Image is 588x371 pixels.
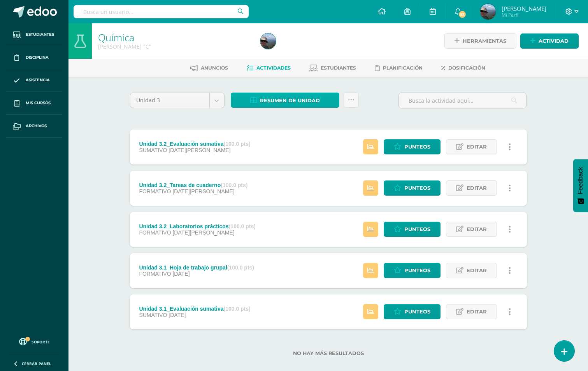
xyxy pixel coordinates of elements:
span: Feedback [577,167,584,194]
span: [PERSON_NAME] [502,5,546,12]
span: Mi Perfil [502,12,546,18]
div: Unidad 3.2_Evaluación sumativa [139,141,250,147]
a: Estudiantes [6,23,62,46]
a: Dosificación [441,62,485,74]
span: Planificación [383,65,423,71]
span: [DATE] [172,271,190,277]
a: Estudiantes [309,62,356,74]
input: Busca la actividad aquí... [399,93,526,108]
div: Unidad 3.1_Hoja de trabajo grupal [139,264,254,271]
strong: (100.0 pts) [223,141,250,147]
span: [DATE][PERSON_NAME] [172,229,234,236]
span: Actividad [539,34,569,48]
span: Soporte [32,339,50,345]
strong: (100.0 pts) [221,182,247,188]
a: Actividades [247,62,291,74]
span: Asistencia [26,77,50,83]
div: Quinto Bachillerato 'C' [98,43,251,50]
span: [DATE] [169,312,186,318]
label: No hay más resultados [130,350,527,356]
img: e57d4945eb58c8e9487f3e3570aa7150.png [260,33,276,49]
span: Herramientas [463,34,506,48]
a: Soporte [9,336,59,346]
span: SUMATIVO [139,312,167,318]
a: Punteos [384,263,441,278]
span: FORMATIVO [139,229,171,236]
span: Punteos [404,263,430,278]
a: Mis cursos [6,92,62,115]
img: e57d4945eb58c8e9487f3e3570aa7150.png [480,4,496,19]
span: Editar [467,263,487,278]
a: Actividad [520,33,579,49]
a: Punteos [384,304,441,319]
a: Archivos [6,115,62,138]
span: Punteos [404,140,430,154]
a: Disciplina [6,46,62,69]
span: Dosificación [448,65,485,71]
a: Punteos [384,222,441,237]
input: Busca un usuario... [74,5,249,18]
span: FORMATIVO [139,271,171,277]
div: Unidad 3.2_Laboratorios prácticos [139,223,256,229]
span: Archivos [26,123,47,129]
button: Feedback - Mostrar encuesta [573,159,588,212]
span: Resumen de unidad [260,93,320,108]
span: Estudiantes [26,31,54,38]
span: Mis cursos [26,100,51,106]
a: Resumen de unidad [231,93,339,108]
span: Punteos [404,222,430,236]
div: Unidad 3.2_Tareas de cuaderno [139,182,247,188]
a: Unidad 3 [130,93,224,108]
span: Actividades [256,65,291,71]
span: Cerrar panel [22,361,51,366]
a: Anuncios [190,62,228,74]
span: Unidad 3 [136,93,204,108]
span: Editar [467,304,487,319]
strong: (100.0 pts) [223,306,250,312]
div: Unidad 3.1_Evaluación sumativa [139,306,250,312]
span: Disciplina [26,54,49,61]
span: [DATE][PERSON_NAME] [169,147,230,153]
span: FORMATIVO [139,188,171,194]
strong: (100.0 pts) [227,264,254,271]
span: Editar [467,222,487,236]
h1: Química [98,32,251,43]
span: SUMATIVO [139,147,167,153]
span: Editar [467,181,487,195]
span: Punteos [404,181,430,195]
span: Estudiantes [321,65,356,71]
a: Punteos [384,139,441,154]
span: Editar [467,140,487,154]
a: Asistencia [6,69,62,92]
strong: (100.0 pts) [229,223,256,229]
span: [DATE][PERSON_NAME] [172,188,234,194]
a: Planificación [375,62,423,74]
span: 53 [458,10,467,19]
span: Punteos [404,304,430,319]
span: Anuncios [201,65,228,71]
a: Herramientas [444,33,516,49]
a: Punteos [384,180,441,196]
a: Química [98,31,134,44]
